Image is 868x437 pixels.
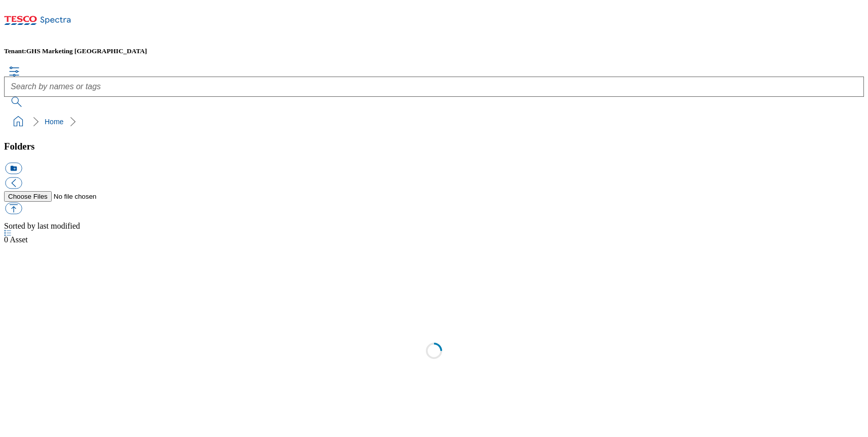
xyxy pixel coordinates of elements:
span: GHS Marketing [GEOGRAPHIC_DATA] [26,47,147,55]
h5: Tenant: [4,47,864,55]
span: Sorted by last modified [4,222,80,230]
span: Asset [4,235,28,244]
input: Search by names or tags [4,77,864,97]
a: Home [45,118,63,126]
a: home [10,114,26,130]
h3: Folders [4,141,864,152]
nav: breadcrumb [4,112,864,131]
